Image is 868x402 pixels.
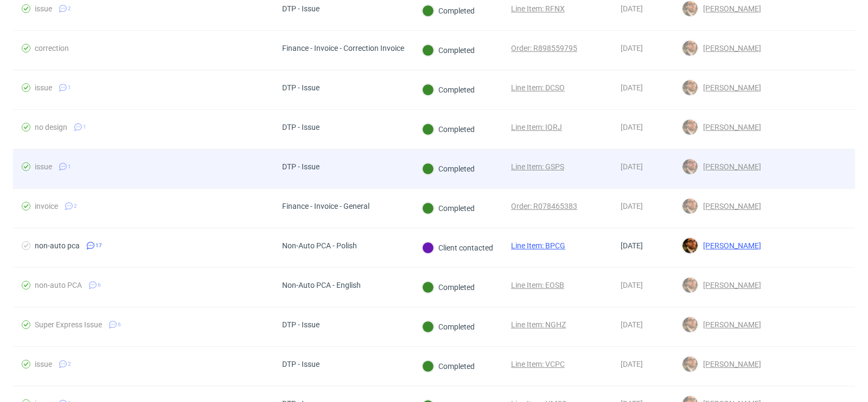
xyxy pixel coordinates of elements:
[422,163,475,175] div: Completed
[621,241,643,250] span: [DATE]
[621,202,643,210] span: [DATE]
[282,360,320,368] div: DTP - Issue
[511,44,577,52] a: Order: R898559795
[282,281,361,289] div: Non-Auto PCA - English
[74,202,77,210] span: 2
[35,83,52,92] div: issue
[422,5,475,17] div: Completed
[35,44,69,52] div: correction
[422,360,475,372] div: Completed
[621,320,643,329] span: [DATE]
[699,162,761,171] span: [PERSON_NAME]
[118,320,121,329] span: 6
[282,162,320,171] div: DTP - Issue
[35,4,52,13] div: issue
[699,123,761,131] span: [PERSON_NAME]
[282,83,320,92] div: DTP - Issue
[35,202,58,210] div: invoice
[699,202,761,210] span: [PERSON_NAME]
[699,241,761,250] span: [PERSON_NAME]
[35,241,80,250] div: non-auto pca
[682,41,698,56] img: Matteo Corsico
[621,162,643,171] span: [DATE]
[35,281,82,289] div: non-auto PCA
[422,281,475,293] div: Completed
[682,199,698,214] img: Matteo Corsico
[511,123,562,131] a: Line Item: IQRJ
[621,123,643,131] span: [DATE]
[282,202,369,210] div: Finance - Invoice - General
[98,281,101,289] span: 6
[282,44,404,52] div: Finance - Invoice - Correction Invoice
[282,4,320,13] div: DTP - Issue
[282,241,357,250] div: Non-Auto PCA - Polish
[68,360,71,368] span: 2
[68,162,71,171] span: 1
[422,44,475,56] div: Completed
[511,360,565,368] a: Line Item: VCPC
[682,159,698,174] img: Matteo Corsico
[699,360,761,368] span: [PERSON_NAME]
[621,4,643,13] span: [DATE]
[682,120,698,135] img: Matteo Corsico
[682,1,698,16] img: Matteo Corsico
[699,320,761,329] span: [PERSON_NAME]
[682,357,698,372] img: Matteo Corsico
[35,360,52,368] div: issue
[682,238,698,253] img: Matteo Corsico
[422,242,493,254] div: Client contacted
[68,83,71,92] span: 1
[621,83,643,92] span: [DATE]
[682,278,698,293] img: Matteo Corsico
[699,4,761,13] span: [PERSON_NAME]
[511,320,566,329] a: Line Item: NGHZ
[699,281,761,289] span: [PERSON_NAME]
[422,202,475,214] div: Completed
[682,80,698,95] img: Matteo Corsico
[511,83,565,92] a: Line Item: DCSO
[511,162,564,171] a: Line Item: GSPS
[511,281,564,289] a: Line Item: EOSB
[68,4,71,13] span: 2
[699,83,761,92] span: [PERSON_NAME]
[511,4,565,13] a: Line Item: RFNX
[621,281,643,289] span: [DATE]
[511,202,577,210] a: Order: R078465383
[511,241,565,250] a: Line Item: BPCG
[35,123,67,131] div: no design
[83,123,86,131] span: 1
[35,320,102,329] div: Super Express Issue
[682,317,698,332] img: Matteo Corsico
[699,44,761,52] span: [PERSON_NAME]
[35,162,52,171] div: issue
[621,360,643,368] span: [DATE]
[282,123,320,131] div: DTP - Issue
[422,84,475,96] div: Completed
[621,44,643,52] span: [DATE]
[282,320,320,329] div: DTP - Issue
[422,123,475,135] div: Completed
[95,241,102,250] span: 17
[422,321,475,333] div: Completed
